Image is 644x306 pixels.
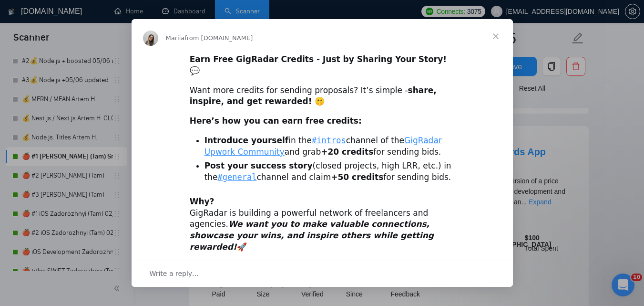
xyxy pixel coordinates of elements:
[166,34,185,42] span: Mariia
[132,260,513,287] div: Open conversation and reply
[204,161,313,170] b: Post your success story
[190,219,434,252] i: We want you to make valuable connections, showcase your wins, and inspire others while getting re...
[479,19,513,53] span: Close
[204,136,289,145] b: Introduce yourself
[218,172,257,182] a: #general
[190,116,362,126] b: Here’s how you can earn free credits:
[204,136,442,157] a: GigRadar Upwork Community
[184,34,253,42] span: from [DOMAIN_NAME]
[150,267,199,280] span: Write a reply…
[190,196,455,253] div: GigRadar is building a powerful network of freelancers and agencies. 🚀
[190,197,215,206] b: Why?
[190,85,455,108] div: Want more credits for sending proposals? It’s simple -
[331,172,383,182] b: +50 credits
[312,136,346,145] a: #intros
[204,135,455,158] li: in the channel of the and grab for sending bids.
[321,147,373,157] b: +20 credits
[190,54,447,64] b: Earn Free GigRadar Credits - Just by Sharing Your Story!
[204,160,455,183] li: (closed projects, high LRR, etc.) in the channel and claim for sending bids.
[190,54,455,77] div: 💬
[143,31,158,46] img: Profile image for Mariia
